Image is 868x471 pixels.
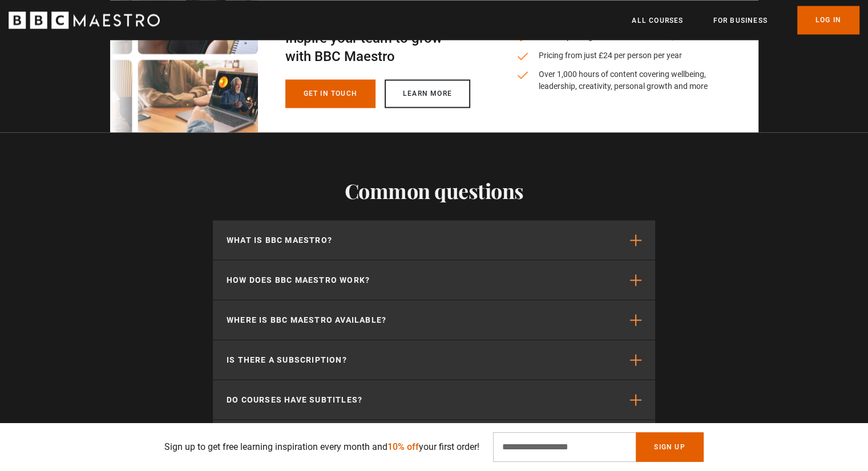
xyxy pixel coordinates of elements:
[227,393,362,405] p: Do courses have subtitles?
[227,234,332,246] p: What is BBC Maestro?
[387,441,419,452] span: 10% off
[213,260,655,299] button: How does BBC Maestro work?
[285,29,470,66] h2: Inspire your team to grow with BBC Maestro
[797,6,859,34] a: Log In
[164,440,479,454] p: Sign up to get free learning inspiration every month and your first order!
[516,68,713,92] li: Over 1,000 hours of content covering wellbeing, leadership, creativity, personal growth and more
[213,220,655,259] button: What is BBC Maestro?
[213,420,655,459] button: Do courses have deadlines?
[227,274,370,286] p: How does BBC Maestro work?
[713,15,767,26] a: For business
[632,15,683,26] a: All Courses
[285,79,376,108] a: Get in touch
[227,314,386,326] p: Where is BBC Maestro available?
[213,340,655,379] button: Is there a subscription?
[636,432,703,462] button: Sign Up
[385,79,470,108] a: Learn more
[227,354,347,366] p: Is there a subscription?
[213,300,655,339] button: Where is BBC Maestro available?
[516,31,713,43] li: Flexible packages for teams of 10 to 1,000
[213,380,655,419] button: Do courses have subtitles?
[110,178,758,202] h2: Common questions
[516,50,713,62] li: Pricing from just £24 per person per year
[9,11,160,29] svg: BBC Maestro
[632,6,859,34] nav: Primary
